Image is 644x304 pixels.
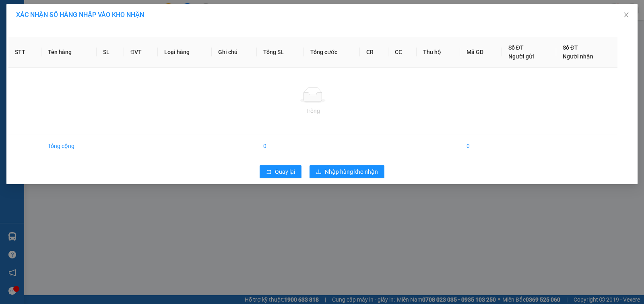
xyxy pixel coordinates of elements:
[417,37,460,68] th: Thu hộ
[260,165,301,178] button: rollbackQuay lại
[212,37,257,68] th: Ghi chú
[316,169,322,175] span: download
[41,135,97,157] td: Tổng cộng
[325,167,378,176] span: Nhập hàng kho nhận
[15,106,611,115] div: Trống
[16,11,144,19] span: XÁC NHẬN SỐ HÀNG NHẬP VÀO KHO NHẬN
[615,4,638,27] button: Close
[563,53,593,60] span: Người nhận
[304,37,360,68] th: Tổng cước
[97,37,124,68] th: SL
[257,135,304,157] td: 0
[460,37,502,68] th: Mã GD
[8,37,41,68] th: STT
[623,12,630,18] span: close
[41,37,97,68] th: Tên hàng
[508,44,524,51] span: Số ĐT
[257,37,304,68] th: Tổng SL
[460,135,502,157] td: 0
[158,37,212,68] th: Loại hàng
[360,37,388,68] th: CR
[124,37,158,68] th: ĐVT
[275,167,295,176] span: Quay lại
[310,165,384,178] button: downloadNhập hàng kho nhận
[508,53,534,60] span: Người gửi
[266,169,272,175] span: rollback
[563,44,578,51] span: Số ĐT
[388,37,417,68] th: CC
